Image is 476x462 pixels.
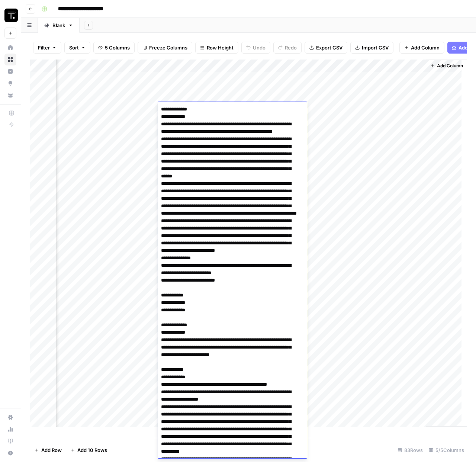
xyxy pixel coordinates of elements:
button: Filter [33,42,61,54]
span: Row Height [207,44,234,51]
a: Learning Hub [4,435,16,447]
span: Add Row [41,446,62,454]
span: Freeze Columns [149,44,187,51]
button: Workspace: Thoughtspot [4,6,16,25]
span: Redo [285,44,297,51]
span: Sort [69,44,79,51]
span: Add Column [437,62,463,69]
div: 5/5 Columns [426,444,467,456]
button: Export CSV [305,42,347,54]
button: 5 Columns [93,42,135,54]
span: 5 Columns [105,44,130,51]
button: Freeze Columns [138,42,192,54]
span: Export CSV [316,44,342,51]
button: Add Column [399,42,444,54]
div: Blank [52,22,65,29]
button: Sort [64,42,90,54]
button: Import CSV [350,42,393,54]
button: Add Column [427,61,466,71]
a: Usage [4,423,16,435]
button: Row Height [195,42,238,54]
a: Settings [4,411,16,423]
button: Add Row [30,444,66,456]
button: Redo [273,42,302,54]
a: Your Data [4,89,16,101]
button: Help + Support [4,447,16,459]
span: Filter [38,44,50,51]
span: Add Column [411,44,440,51]
div: 83 Rows [395,444,426,456]
span: Import CSV [362,44,389,51]
a: Blank [38,18,80,33]
a: Home [4,42,16,54]
img: Thoughtspot Logo [4,9,18,22]
span: Add 10 Rows [77,446,107,454]
button: Undo [241,42,270,54]
button: Add 10 Rows [66,444,112,456]
a: Insights [4,65,16,77]
a: Opportunities [4,77,16,89]
a: Browse [4,54,16,65]
span: Undo [253,44,266,51]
